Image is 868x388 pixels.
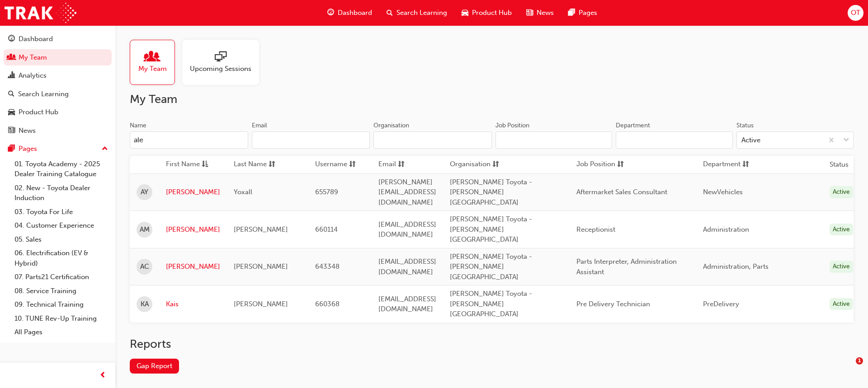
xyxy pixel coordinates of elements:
[11,298,112,312] a: 09. Technical Training
[576,159,615,170] span: Job Position
[378,159,428,170] button: Emailsorting-icon
[327,7,334,19] span: guage-icon
[166,262,220,272] a: [PERSON_NAME]
[537,8,554,18] span: News
[617,159,624,170] span: sorting-icon
[11,181,112,205] a: 02. New - Toyota Dealer Induction
[166,159,216,170] button: First Nameasc-icon
[8,35,15,43] span: guage-icon
[130,359,179,374] a: Gap Report
[736,121,754,130] div: Status
[8,72,15,80] span: chart-icon
[4,67,112,84] a: Analytics
[315,225,338,234] span: 660114
[315,188,338,196] span: 655789
[138,64,167,74] span: My Team
[462,7,468,19] span: car-icon
[495,131,613,149] input: Job Position
[202,159,208,170] span: asc-icon
[234,262,288,271] span: [PERSON_NAME]
[19,70,47,81] div: Analytics
[130,92,854,107] h2: My Team
[378,257,436,276] span: [EMAIL_ADDRESS][DOMAIN_NAME]
[141,299,149,309] span: KA
[741,135,760,145] div: Active
[561,4,604,22] a: pages-iconPages
[616,131,733,149] input: Department
[472,8,512,18] span: Product Hub
[742,159,749,170] span: sorting-icon
[11,312,112,326] a: 10. TUNE Rev-Up Training
[19,126,36,136] div: News
[4,29,112,140] button: DashboardMy TeamAnalyticsSearch LearningProduct HubNews
[830,224,853,236] div: Active
[398,159,405,170] span: sorting-icon
[252,131,370,149] input: Email
[4,31,112,47] a: Dashboard
[579,8,597,18] span: Pages
[4,104,112,121] a: Product Hub
[450,215,532,243] span: [PERSON_NAME] Toyota - [PERSON_NAME][GEOGRAPHIC_DATA]
[234,300,288,308] span: [PERSON_NAME]
[252,121,267,130] div: Email
[11,205,112,219] a: 03. Toyota For Life
[11,233,112,247] a: 05. Sales
[843,135,849,146] span: down-icon
[576,159,626,170] button: Job Positionsorting-icon
[616,121,650,130] div: Department
[4,140,112,157] button: Pages
[703,262,769,271] span: Administration, Parts
[4,122,112,139] a: News
[450,290,532,318] span: [PERSON_NAME] Toyota - [PERSON_NAME][GEOGRAPHIC_DATA]
[576,300,650,308] span: Pre Delivery Technician
[338,8,372,18] span: Dashboard
[11,325,112,339] a: All Pages
[190,64,251,74] span: Upcoming Sessions
[703,225,749,234] span: Administration
[387,7,393,19] span: search-icon
[315,300,340,308] span: 660368
[8,145,15,153] span: pages-icon
[8,108,15,117] span: car-icon
[576,257,677,276] span: Parts Interpreter, Administration Assistant
[378,295,436,313] span: [EMAIL_ADDRESS][DOMAIN_NAME]
[130,40,182,85] a: My Team
[234,225,288,234] span: [PERSON_NAME]
[146,51,158,64] span: people-icon
[5,3,76,23] img: Trak
[215,51,226,64] span: sessionType_ONLINE_URL-icon
[526,7,533,19] span: news-icon
[315,159,347,170] span: Username
[11,246,112,270] a: 06. Electrification (EV & Hybrid)
[19,107,58,117] div: Product Hub
[378,220,436,239] span: [EMAIL_ADDRESS][DOMAIN_NAME]
[703,188,743,196] span: NewVehicles
[349,159,356,170] span: sorting-icon
[396,8,447,18] span: Search Learning
[11,270,112,284] a: 07. Parts21 Certification
[130,337,854,351] h2: Reports
[830,159,849,170] th: Status
[315,262,340,271] span: 643348
[166,187,220,197] a: [PERSON_NAME]
[182,40,266,85] a: Upcoming Sessions
[18,89,69,99] div: Search Learning
[4,49,112,66] a: My Team
[837,357,859,379] iframe: Intercom live chat
[454,4,519,22] a: car-iconProduct Hub
[851,8,860,18] span: OT
[234,159,283,170] button: Last Namesorting-icon
[576,225,615,234] span: Receptionist
[450,159,491,170] span: Organisation
[450,159,500,170] button: Organisationsorting-icon
[703,159,753,170] button: Departmentsorting-icon
[11,219,112,233] a: 04. Customer Experience
[166,299,220,309] a: Kais
[11,157,112,181] a: 01. Toyota Academy - 2025 Dealer Training Catalogue
[703,159,741,170] span: Department
[234,159,267,170] span: Last Name
[166,224,220,235] a: [PERSON_NAME]
[11,284,112,298] a: 08. Service Training
[19,34,53,44] div: Dashboard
